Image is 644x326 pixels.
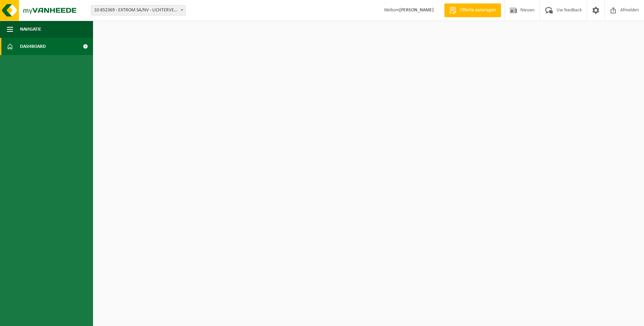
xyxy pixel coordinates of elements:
span: Dashboard [20,38,46,55]
span: Offerte aanvragen [458,7,498,14]
span: 10-852369 - EXTROM SA/NV - LICHTERVELDE [91,5,186,15]
span: Navigatie [20,21,41,38]
span: 10-852369 - EXTROM SA/NV - LICHTERVELDE [91,6,185,15]
a: Offerte aanvragen [444,3,501,17]
strong: [PERSON_NAME] [399,8,434,13]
